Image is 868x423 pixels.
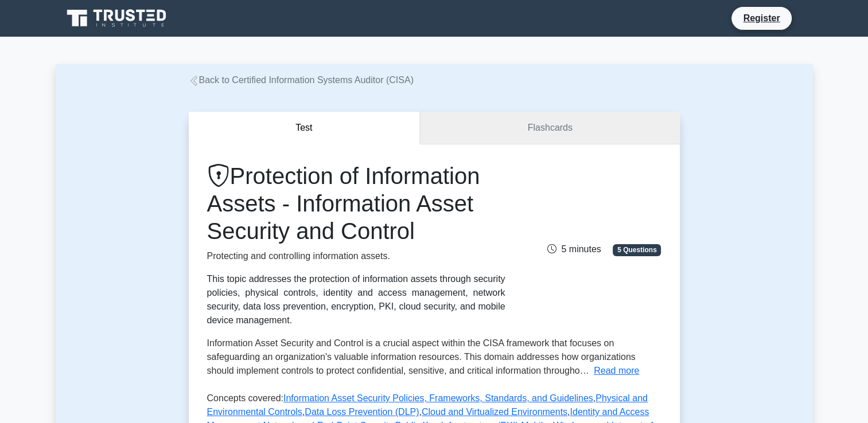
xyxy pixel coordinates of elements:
a: Information Asset Security Policies, Frameworks, Standards, and Guidelines [283,393,593,403]
a: Register [736,11,787,25]
a: Flashcards [420,112,679,144]
span: Information Asset Security and Control is a crucial aspect within the CISA framework that focuses... [207,338,636,375]
a: Data Loss Prevention (DLP) [305,407,419,417]
button: Test [189,112,421,144]
button: Read more [594,364,639,378]
a: Cloud and Virtualized Environments [422,407,567,417]
p: Protecting and controlling information assets. [207,249,505,263]
span: 5 Questions [613,244,661,256]
h1: Protection of Information Assets - Information Asset Security and Control [207,162,505,245]
a: Back to Certified Information Systems Auditor (CISA) [189,75,414,85]
div: This topic addresses the protection of information assets through security policies, physical con... [207,272,505,327]
span: 5 minutes [547,244,601,254]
